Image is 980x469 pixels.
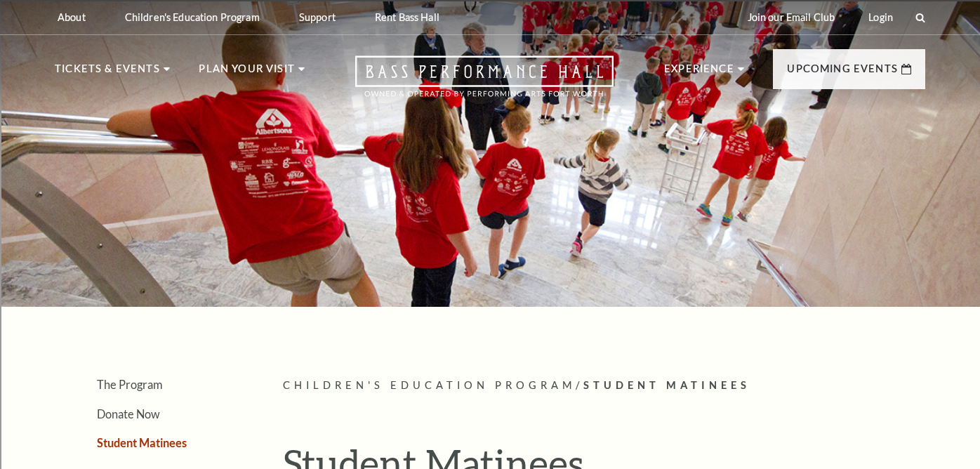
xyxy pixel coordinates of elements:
[375,11,439,23] p: Rent Bass Hall
[199,60,295,86] p: Plan Your Visit
[664,60,734,86] p: Experience
[787,60,898,86] p: Upcoming Events
[58,11,86,23] p: About
[55,60,160,86] p: Tickets & Events
[125,11,260,23] p: Children's Education Program
[299,11,336,23] p: Support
